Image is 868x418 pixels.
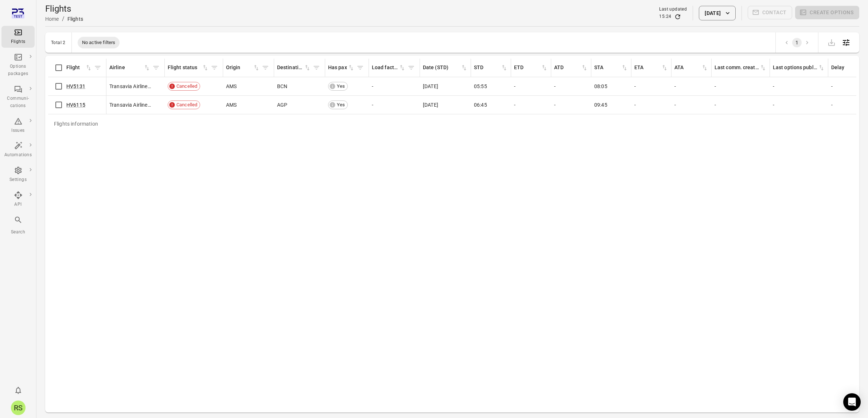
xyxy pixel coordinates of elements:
[109,83,152,90] span: Transavia Airlines C.V. (HV)
[109,64,151,72] div: Sort by airline in ascending order
[151,62,161,73] span: Filter by airline
[594,64,621,72] div: STA
[372,64,406,72] div: Sort by load factor in ascending order
[514,83,548,90] div: -
[423,101,438,109] span: [DATE]
[474,64,508,72] span: STD
[1,83,35,112] a: Communi-cations
[372,64,406,72] span: Load factor
[594,101,607,109] span: 09:45
[311,62,322,73] span: Filter by destination
[634,101,669,109] div: -
[11,401,26,415] div: RS
[474,101,487,109] span: 06:45
[174,101,200,109] span: Cancelled
[4,38,32,46] div: Flights
[78,39,120,46] span: No active filters
[66,83,85,89] a: HV5131
[554,64,588,72] span: ATD
[423,64,468,72] div: Sort by date (STD) in ascending order
[634,64,668,72] div: Sort by ETA in ascending order
[260,62,271,73] span: Filter by origin
[594,83,607,90] span: 08:05
[92,62,103,73] button: Filter by flight
[66,64,92,72] div: Sort by flight in ascending order
[4,127,32,134] div: Issues
[554,64,588,72] div: Sort by ATD in ascending order
[109,101,152,109] span: Transavia Airlines C.V. (HV)
[1,213,35,238] button: Search
[514,101,548,109] div: -
[66,64,85,72] div: Flight
[773,101,825,109] div: -
[773,64,825,72] span: Last options published
[168,64,209,72] span: Flight status
[372,83,417,90] div: -
[48,114,104,133] div: Flights information
[328,64,347,72] div: Has pax
[226,64,260,72] span: Origin
[773,64,825,72] div: Sort by last options package published in ascending order
[334,83,347,90] span: Yes
[423,64,460,72] div: Date (STD)
[1,26,35,48] a: Flights
[514,64,548,72] div: Sort by ETD in ascending order
[168,64,202,72] div: Flight status
[634,64,661,72] div: ETA
[372,64,398,72] div: Load factor
[594,64,628,72] div: Sort by STA in ascending order
[634,64,668,72] span: ETA
[45,16,59,22] a: Home
[277,83,287,90] span: BCN
[674,64,708,72] span: ATA
[554,64,581,72] div: ATD
[406,62,417,73] button: Filter by load factor
[277,64,311,72] div: Sort by destination in ascending order
[674,101,709,109] div: -
[11,383,26,398] button: Notifications
[51,40,66,45] div: Total 2
[8,398,28,418] button: Rishi Soekhoe
[226,83,237,90] span: AMS
[66,64,92,72] span: Flight
[277,101,287,109] span: AGP
[45,15,83,23] nav: Breadcrumbs
[474,83,487,90] span: 05:55
[514,64,541,72] div: ETD
[824,39,839,46] span: Please make a selection to export
[773,83,825,90] div: -
[773,64,818,72] div: Last options published
[277,64,304,72] div: Destination
[674,64,708,72] div: Sort by ATA in ascending order
[1,51,35,80] a: Options packages
[226,64,253,72] div: Origin
[659,6,687,13] div: Last updated
[843,393,861,411] div: Open Intercom Messenger
[715,64,767,72] div: Sort by last communication created in ascending order
[831,64,865,72] div: Sort by delay in ascending order
[209,62,220,73] button: Filter by flight status
[474,64,508,72] div: Sort by STD in ascending order
[715,64,767,72] span: Last comm. created
[831,64,865,72] span: Delay
[715,83,767,90] div: -
[792,38,802,47] button: page 1
[328,64,355,72] div: Sort by has pax in ascending order
[109,64,143,72] div: Airline
[355,62,366,73] span: Filter by has pax
[174,83,200,90] span: Cancelled
[62,15,65,23] li: /
[423,64,468,72] span: Date (STD)
[4,95,32,110] div: Communi-cations
[4,63,32,78] div: Options packages
[831,64,858,72] div: Delay
[715,101,767,109] div: -
[554,83,588,90] div: -
[4,151,32,159] div: Automations
[674,64,701,72] div: ATA
[594,64,628,72] span: STA
[699,6,735,20] button: [DATE]
[634,83,669,90] div: -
